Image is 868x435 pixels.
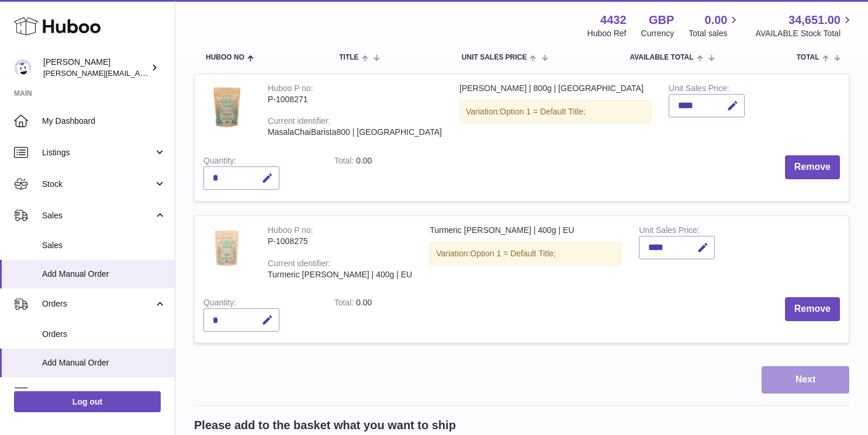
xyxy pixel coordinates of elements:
span: AVAILABLE Total [630,54,693,61]
span: Sales [42,210,154,221]
div: MasalaChaiBarista800 | [GEOGRAPHIC_DATA] [268,127,442,138]
img: akhil@amalachai.com [14,59,32,76]
span: Title [339,54,358,61]
div: Huboo P no [268,83,313,96]
span: Total [797,54,819,61]
span: Usage [42,387,166,398]
div: Huboo P no [268,225,313,238]
label: Unit Sales Price [639,225,699,238]
button: Remove [785,155,840,179]
span: Unit Sales Price [462,54,527,61]
span: Sales [42,240,166,251]
div: Variation: [459,100,651,124]
label: Unit Sales Price [669,83,729,96]
label: Total [334,298,356,310]
label: Quantity [203,298,236,310]
div: Current identifier [268,116,330,128]
div: Variation: [430,242,621,266]
div: P-1008275 [268,236,412,247]
span: 34,651.00 [789,12,841,28]
h2: Please add to the basket what you want to ship [194,417,456,433]
span: Orders [42,298,154,309]
span: 0.00 [705,12,728,28]
span: 0.00 [356,156,372,165]
button: Remove [785,297,840,321]
span: Add Manual Order [42,269,166,280]
td: [PERSON_NAME] | 800g | [GEOGRAPHIC_DATA] [451,74,660,147]
div: Huboo Ref [587,28,627,39]
div: Current identifier [268,259,330,271]
span: Orders [42,329,166,340]
button: Next [762,366,849,394]
span: My Dashboard [42,116,166,127]
strong: 4432 [600,12,627,28]
div: Turmeric [PERSON_NAME] | 400g | EU [268,269,412,280]
label: Quantity [203,156,236,168]
span: 0.00 [356,298,372,307]
div: Currency [641,28,675,39]
span: AVAILABLE Stock Total [755,28,854,39]
div: P-1008271 [268,94,442,105]
a: Log out [14,391,161,412]
span: Total sales [689,28,741,39]
img: Masala Chai Barista | 800g | EU [203,83,250,130]
div: [PERSON_NAME] [43,57,148,79]
span: Add Manual Order [42,357,166,368]
a: 34,651.00 AVAILABLE Stock Total [755,12,854,39]
span: Listings [42,147,154,158]
span: [PERSON_NAME][EMAIL_ADDRESS][DOMAIN_NAME] [43,68,234,78]
span: Huboo no [206,54,244,61]
td: Turmeric [PERSON_NAME] | 400g | EU [421,216,630,288]
span: Stock [42,179,154,190]
img: Turmeric Chai Barista | 400g | EU [203,225,250,272]
span: Option 1 = Default Title; [470,249,556,258]
strong: GBP [649,12,674,28]
label: Total [334,156,356,168]
a: 0.00 Total sales [689,12,741,39]
span: Option 1 = Default Title; [500,107,586,116]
